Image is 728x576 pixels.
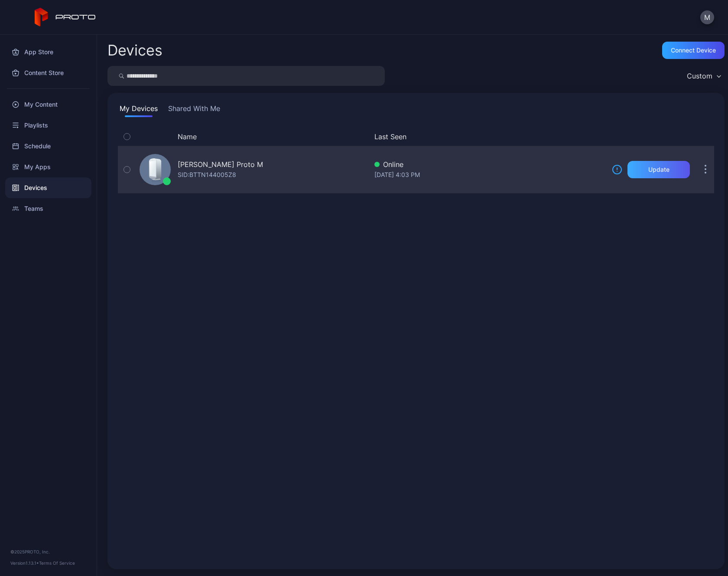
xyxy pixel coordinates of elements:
[5,198,91,219] a: Teams
[178,159,263,170] div: [PERSON_NAME] Proto M
[5,94,91,115] a: My Content
[374,170,605,180] div: [DATE] 4:03 PM
[700,10,714,24] button: M
[178,131,197,142] button: Name
[39,560,75,566] a: Terms Of Service
[5,62,91,83] a: Content Store
[107,43,162,58] h2: Devices
[178,170,236,180] div: SID: BTTN144005Z8
[166,103,222,117] button: Shared With Me
[671,47,716,54] div: Connect device
[5,136,91,157] a: Schedule
[374,131,601,142] button: Last Seen
[687,72,712,80] div: Custom
[662,42,725,59] button: Connect device
[608,131,686,142] div: Update Device
[697,131,714,142] div: Options
[5,115,91,136] a: Playlists
[5,177,91,198] a: Devices
[627,161,690,178] button: Update
[118,103,159,117] button: My Devices
[10,548,86,555] div: © 2025 PROTO, Inc.
[10,560,39,566] span: Version 1.13.1 •
[682,66,725,86] button: Custom
[648,166,669,173] div: Update
[5,157,91,177] a: My Apps
[5,42,91,62] a: App Store
[374,159,605,170] div: Online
